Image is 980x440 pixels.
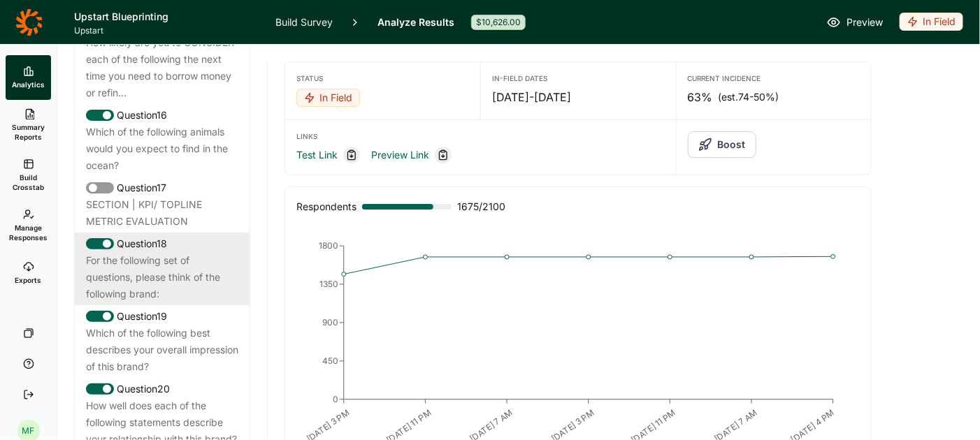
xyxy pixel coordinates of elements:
span: Summary Reports [11,122,45,142]
span: Preview [846,14,883,31]
div: SECTION | KPI/ TOPLINE METRIC EVALUATION [86,196,238,230]
div: Respondents [296,198,356,215]
span: Manage Responses [9,223,48,242]
span: 1675 / 2100 [457,198,505,215]
a: Manage Responses [6,200,51,251]
a: Analytics [6,55,51,100]
span: (est. 74-50% ) [719,90,779,104]
div: Current Incidence [688,73,860,83]
div: Which of the following animals would you expect to find in the ocean? [86,124,238,174]
tspan: 450 [322,355,338,366]
a: Preview Link [371,147,429,163]
div: Links [296,131,665,141]
span: Exports [15,275,42,285]
a: Summary Reports [6,100,51,150]
tspan: 900 [322,317,338,328]
tspan: 0 [333,394,338,404]
a: Build Crosstab [6,150,51,200]
button: In Field [900,13,963,32]
div: Which of the following best describes your overall impression of this brand? [86,325,238,375]
h1: Upstart Blueprinting [74,8,259,25]
div: [DATE] - [DATE] [492,89,664,105]
div: Question 18 [86,235,238,252]
a: Exports [6,251,51,295]
tspan: 1800 [319,240,338,251]
div: How likely are you to CONSIDER each of the following the next time you need to borrow money or re... [86,34,238,101]
div: Copy link [435,147,452,163]
div: Question 16 [86,107,238,124]
div: Question 19 [86,308,238,325]
tspan: 1350 [319,279,338,289]
a: Test Link [296,147,338,163]
div: $10,626.00 [471,15,526,30]
div: Status [296,73,469,83]
span: 63% [688,89,713,105]
div: Question 17 [86,179,238,196]
button: Boost [688,131,756,158]
span: Upstart [74,25,259,36]
div: In Field [900,13,963,31]
div: Question 20 [86,381,238,397]
a: Preview [827,14,883,31]
div: In Field [296,89,360,107]
span: Analytics [12,80,45,89]
span: Build Crosstab [11,173,45,192]
div: For the following set of questions, please think of the following brand: [86,252,238,302]
div: In-Field Dates [492,73,664,83]
button: In Field [296,89,360,108]
div: Copy link [343,147,360,163]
